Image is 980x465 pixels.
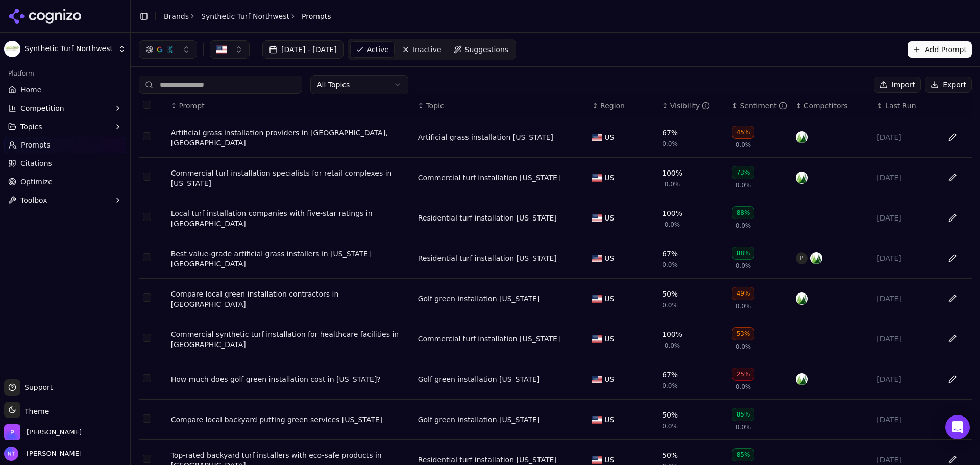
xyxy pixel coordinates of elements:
a: Prompts [4,137,126,153]
span: US [604,293,614,304]
img: synlawn seattle [796,373,808,385]
th: Topic [414,94,589,117]
span: Last Run [885,101,916,111]
span: Prompt [179,101,204,111]
a: Best value-grade artificial grass installers in [US_STATE][GEOGRAPHIC_DATA] [171,249,410,269]
div: 67% [662,370,678,380]
div: 100% [662,168,682,178]
button: Import [874,77,921,93]
button: Open organization switcher [4,424,82,440]
img: synlawn seattle [796,292,808,305]
span: 0.0% [662,140,678,148]
img: US flag [592,174,602,182]
span: Topics [20,121,42,132]
div: 88% [732,206,755,219]
span: US [604,253,614,263]
div: 85% [732,448,755,461]
img: US flag [592,416,602,424]
a: Commercial turf installation [US_STATE] [418,173,560,183]
div: [DATE] [877,414,933,425]
img: US flag [592,255,602,262]
span: 0.0% [665,341,680,350]
span: 0.0% [662,301,678,309]
a: Golf green installation [US_STATE] [418,414,540,425]
div: 49% [732,287,755,300]
span: US [604,455,614,465]
img: US flag [592,214,602,222]
div: Open Intercom Messenger [945,415,970,439]
span: Theme [20,407,49,415]
div: [DATE] [877,213,933,223]
img: US flag [592,335,602,343]
span: 0.0% [665,180,680,188]
a: Artificial grass installation [US_STATE] [418,132,553,142]
div: [DATE] [877,173,933,183]
span: US [604,213,614,223]
button: Edit in sheet [944,331,961,347]
span: US [604,132,614,142]
button: Edit in sheet [944,371,961,387]
span: Perrill [27,428,82,437]
a: Commercial turf installation specialists for retail complexes in [US_STATE] [171,168,410,188]
button: Select row 3 [143,213,151,221]
div: 53% [732,327,755,340]
div: Sentiment [740,101,787,111]
span: Prompts [302,11,331,21]
span: 0.0% [662,422,678,430]
button: Add Prompt [908,41,972,58]
button: Edit in sheet [944,250,961,266]
img: Perrill [4,424,20,440]
a: Commercial turf installation [US_STATE] [418,334,560,344]
span: US [604,414,614,425]
button: Edit in sheet [944,290,961,307]
div: 50% [662,410,678,420]
span: 0.0% [665,221,680,229]
a: Inactive [397,41,447,58]
img: Synthetic Turf Northwest [4,41,20,57]
span: 0.0% [736,262,751,270]
button: Select all rows [143,101,151,109]
span: Topic [426,101,444,111]
th: brandMentionRate [658,94,728,117]
button: Edit in sheet [944,411,961,428]
a: Residential turf installation [US_STATE] [418,213,557,223]
div: ↕Topic [418,101,584,111]
th: Prompt [167,94,414,117]
button: Competition [4,100,126,116]
div: 100% [662,329,682,339]
a: Golf green installation [US_STATE] [418,293,540,304]
div: [DATE] [877,253,933,263]
span: [PERSON_NAME] [22,449,82,458]
div: 50% [662,450,678,460]
button: Select row 5 [143,293,151,302]
span: 0.0% [736,383,751,391]
span: Active [367,44,389,55]
img: Nate Tower [4,447,18,461]
span: Region [600,101,625,111]
div: [DATE] [877,334,933,344]
div: 50% [662,289,678,299]
div: 85% [732,408,755,421]
button: Select row 1 [143,132,151,140]
div: Platform [4,65,126,82]
div: Residential turf installation [US_STATE] [418,253,557,263]
img: synlawn seattle [810,252,822,264]
th: Region [588,94,658,117]
span: 0.0% [736,302,751,310]
div: ↕Prompt [171,101,410,111]
div: [DATE] [877,455,933,465]
span: US [604,173,614,183]
a: Citations [4,155,126,172]
button: Edit in sheet [944,210,961,226]
span: Inactive [413,44,442,55]
a: Active [350,41,395,58]
a: Artificial grass installation providers in [GEOGRAPHIC_DATA], [GEOGRAPHIC_DATA] [171,128,410,148]
div: Residential turf installation [US_STATE] [418,455,557,465]
div: ↕Region [592,101,654,111]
